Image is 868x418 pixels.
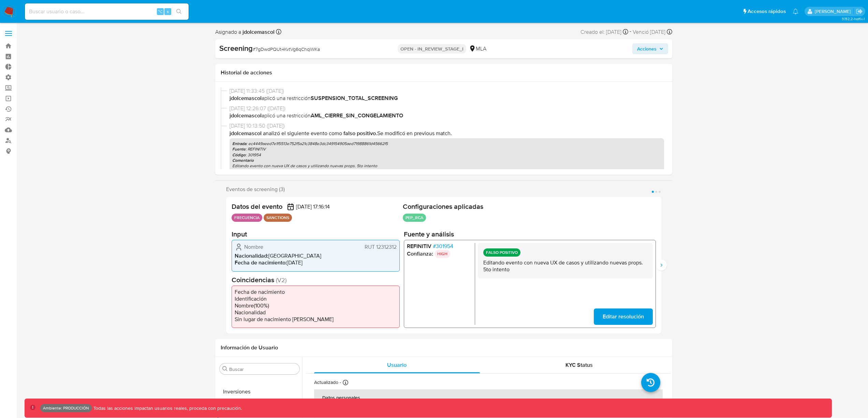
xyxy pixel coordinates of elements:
a: Salir [856,8,863,15]
span: - [630,27,631,37]
button: Acciones [632,43,668,54]
p: : 301954 [232,152,661,158]
span: aplicó una restricción [230,95,664,102]
b: jdolcemascol [230,129,262,137]
b: SUSPENSION_TOTAL_SCREENING [311,94,398,102]
p: Actualizado - [314,379,341,386]
span: Analizó el siguiente evento como [263,129,342,137]
span: Usuario [387,361,407,369]
h1: Historial de acciones [221,69,667,76]
p: : ec4449aeed7e1f5513e752f5a21c3848e3dc349154905aed71988861d45662f5 [232,141,661,146]
th: Datos personales [314,389,663,406]
span: KYC Status [565,361,593,369]
span: Acciones [637,43,657,54]
b: Falso positivo [343,129,376,137]
h1: Información de Usuario [221,344,278,351]
a: Notificaciones [793,9,798,14]
span: aplicó una restricción [230,112,664,119]
input: Buscar [229,366,297,372]
b: jdolcemascol [230,112,262,119]
button: search-icon [172,7,186,16]
p: Todas las acciones impactan usuarios reales, proceda con precaución. [92,405,242,412]
b: Fuente [232,146,246,152]
p: : REFINITIV [232,146,661,152]
span: s [167,8,169,15]
b: Screening [219,43,253,54]
p: Editando evento con nueva UX de casos y utilizando nuevas props. 5to intento [232,163,661,169]
span: [DATE] 11:33:45 ([DATE]) [230,87,664,95]
b: jdolcemascol [241,28,275,36]
input: Buscar usuario o caso... [25,7,189,16]
span: Accesos rápidos [748,8,786,15]
span: ⌥ [158,8,163,15]
button: Inversiones [217,384,302,400]
span: Asignado a [215,28,275,36]
span: # 7gDwdPQUt4KvtVg6qChqiWKa [253,46,320,53]
b: AML_CIERRE_SIN_CONGELAMIENTO [311,112,403,119]
b: Comentario [232,157,254,163]
b: jdolcemascol [230,94,262,102]
div: Creado el: [DATE] [580,27,628,37]
p: OPEN - IN_REVIEW_STAGE_I [398,44,466,54]
b: Código [232,152,246,158]
b: Entrada [232,141,246,147]
span: Venció [DATE] [633,28,665,36]
p: . Se modificó en previous match . [230,130,664,137]
span: [DATE] 10:13:50 ([DATE]) [230,122,664,130]
button: Buscar [222,366,228,372]
div: MLA [469,45,486,53]
p: joaquin.dolcemascolo@mercadolibre.com [815,8,853,15]
p: Ambiente: PRODUCCIÓN [43,407,89,409]
span: [DATE] 12:26:07 ([DATE]) [230,105,664,112]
